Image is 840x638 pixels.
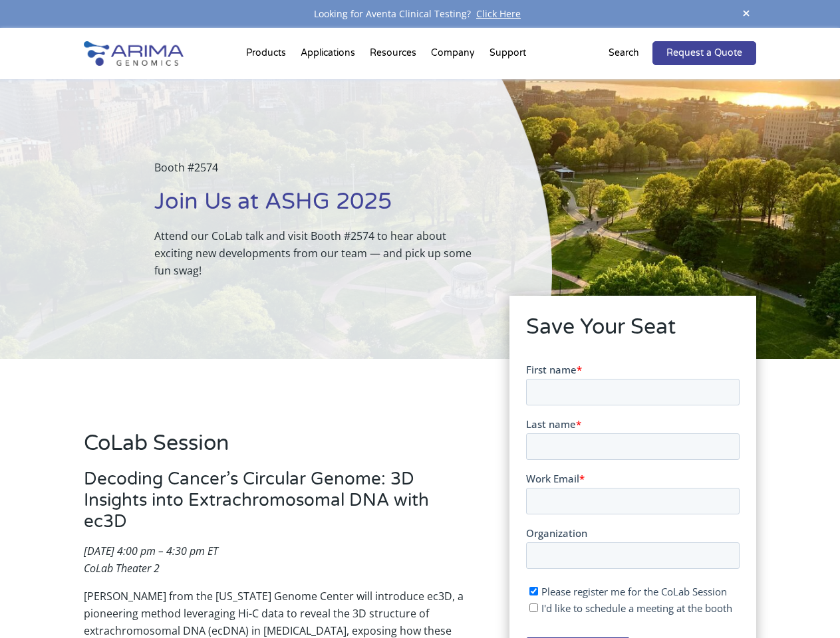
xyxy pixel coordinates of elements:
img: Arima-Genomics-logo [84,41,184,66]
div: Looking for Aventa Clinical Testing? [84,5,756,23]
h2: Save Your Seat [526,312,740,352]
p: Attend our CoLab talk and visit Booth #2574 to hear about exciting new developments from our team... [154,227,485,279]
p: Search [609,45,639,62]
p: Booth #2574 [154,159,485,187]
em: [DATE] 4:00 pm – 4:30 pm ET [84,544,218,558]
em: CoLab Theater 2 [84,561,160,576]
a: Click Here [471,7,526,20]
h1: Join Us at ASHG 2025 [154,187,485,227]
a: Request a Quote [652,41,756,65]
h3: Decoding Cancer’s Circular Genome: 3D Insights into Extrachromosomal DNA with ec3D [84,469,472,542]
h2: CoLab Session [84,429,472,469]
